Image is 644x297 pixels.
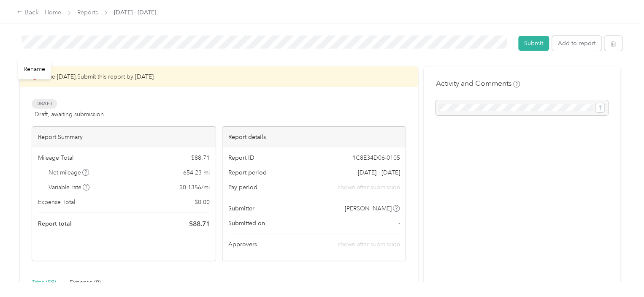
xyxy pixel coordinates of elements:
[49,168,89,177] span: Net mileage
[552,36,601,51] button: Add to report
[338,241,400,248] span: shown after submission
[357,168,400,177] span: [DATE] - [DATE]
[32,127,216,147] div: Report Summary
[518,36,549,51] button: Submit
[228,219,265,228] span: Submitted on
[191,153,210,162] span: $ 88.71
[32,99,57,109] span: Draft
[49,183,90,192] span: Variable rate
[32,278,56,287] div: Trips (59)
[179,183,210,192] span: $ 0.1356 / mi
[345,204,392,213] span: [PERSON_NAME]
[436,78,520,89] h4: Activity and Comments
[35,110,104,119] span: Draft, awaiting submission
[398,219,400,228] span: -
[45,9,61,16] a: Home
[338,183,400,192] span: shown after submission
[228,183,257,192] span: Pay period
[114,8,156,17] span: [DATE] - [DATE]
[352,153,400,162] span: 1C8E34D06-0105
[70,278,101,287] div: Expense (0)
[18,59,51,79] div: Rename
[77,9,98,16] a: Reports
[38,198,75,207] span: Expense Total
[38,219,72,228] span: Report total
[228,240,257,249] span: Approvers
[189,219,210,229] span: $ 88.71
[597,250,644,297] iframe: Everlance-gr Chat Button Frame
[222,127,406,147] div: Report details
[228,204,254,213] span: Submitter
[228,153,254,162] span: Report ID
[17,8,39,18] div: Back
[228,168,267,177] span: Report period
[38,153,73,162] span: Mileage Total
[183,168,210,177] span: 654.23 mi
[195,198,210,207] span: $ 0.00
[20,66,418,87] div: Due [DATE]. Submit this report by [DATE]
